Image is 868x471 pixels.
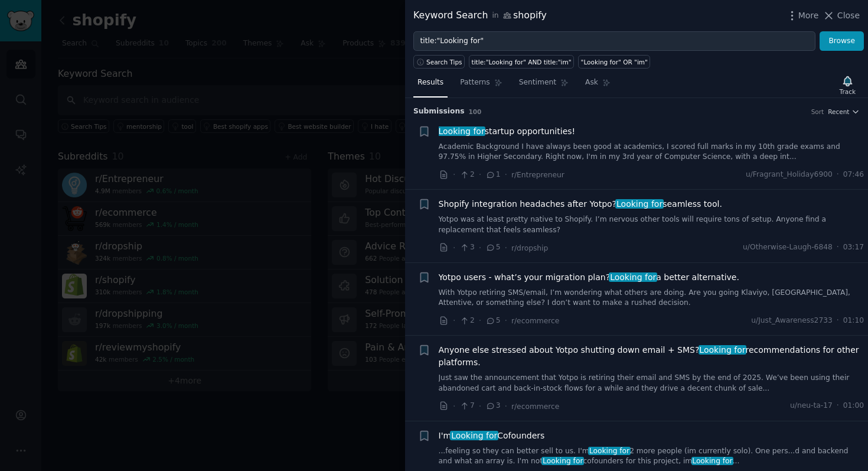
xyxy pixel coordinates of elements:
button: More [786,9,819,22]
span: · [479,400,481,412]
a: Looking forstartup opportunities! [439,125,576,138]
span: I'm Cofounders [439,430,545,442]
span: · [479,168,481,181]
input: Try a keyword related to your business [413,31,815,51]
span: · [453,314,455,327]
span: Looking for [438,126,486,136]
div: Keyword Search shopify [413,8,547,23]
a: Yotpo was at least pretty native to Shopify. I’m nervous other tools will require tons of setup. ... [439,215,864,235]
span: · [837,401,839,411]
span: Looking for [450,431,498,440]
span: 100 [469,108,482,115]
span: 03:17 [843,242,864,253]
span: 7 [459,401,474,411]
div: Track [840,87,856,96]
span: Looking for [615,199,664,209]
span: Looking for [541,457,584,465]
a: Shopify integration headaches after Yotpo?Looking forseamless tool. [439,198,722,210]
a: Sentiment [515,73,573,98]
span: 5 [485,316,500,326]
span: startup opportunities! [439,125,576,138]
span: · [837,242,839,253]
span: Sentiment [519,77,556,88]
span: 2 [459,170,474,180]
a: ...feeling so they can better sell to us. I'mLooking for2 more people (im currently solo). One pe... [439,446,864,467]
button: Search Tips [413,55,465,69]
span: · [837,316,839,326]
a: Ask [581,73,615,98]
span: Ask [585,77,598,88]
span: More [798,9,819,22]
span: r/Entrepreneur [511,171,564,179]
div: "Looking for" OR "im" [581,58,648,66]
span: 01:00 [843,401,864,411]
span: u/Fragrant_Holiday6900 [746,170,833,180]
a: title:"Looking for" AND title:"im" [469,55,574,69]
span: · [453,400,455,412]
div: title:"Looking for" AND title:"im" [472,58,572,66]
span: Looking for [609,272,657,282]
div: Sort [811,108,824,116]
span: Patterns [460,77,490,88]
span: Looking for [588,447,631,455]
span: 07:46 [843,170,864,180]
span: r/ecommerce [511,402,559,411]
button: Browse [820,31,864,51]
span: · [505,242,507,254]
span: u/Otherwise-Laugh-6848 [743,242,833,253]
span: Search Tips [426,58,462,66]
a: With Yotpo retiring SMS/email, I’m wondering what others are doing. Are you going Klaviyo, [GEOGR... [439,288,864,308]
span: · [505,400,507,412]
a: Patterns [456,73,506,98]
a: Just saw the announcement that Yotpo is retiring their email and SMS by the end of 2025. We’ve be... [439,373,864,394]
span: Anyone else stressed about Yotpo shutting down email + SMS? recommendations for other platforms. [439,344,864,369]
span: Submission s [413,106,465,117]
span: 1 [485,170,500,180]
button: Close [823,9,860,22]
span: Recent [828,108,849,116]
button: Track [836,73,860,98]
button: Recent [828,108,860,116]
a: Yotpo users - what’s your migration plan?Looking fora better alternative. [439,271,739,284]
span: Looking for [699,345,747,355]
span: Results [417,77,443,88]
span: 5 [485,242,500,253]
span: Looking for [691,457,734,465]
span: r/ecommerce [511,317,559,325]
span: · [453,242,455,254]
a: Results [413,73,448,98]
span: u/Just_Awareness2733 [751,316,833,326]
span: Yotpo users - what’s your migration plan? a better alternative. [439,271,739,284]
span: u/neu-ta-17 [790,401,833,411]
span: 3 [485,401,500,411]
span: · [479,242,481,254]
a: "Looking for" OR "im" [578,55,650,69]
span: · [479,314,481,327]
span: · [505,168,507,181]
a: Anyone else stressed about Yotpo shutting down email + SMS?Looking forrecommendations for other p... [439,344,864,369]
span: · [505,314,507,327]
span: · [453,168,455,181]
span: 3 [459,242,474,253]
span: · [837,170,839,180]
span: r/dropship [511,244,548,252]
span: in [492,11,498,21]
span: 2 [459,316,474,326]
span: Close [837,9,860,22]
a: I'mLooking forCofounders [439,430,545,442]
a: Academic Background I have always been good at academics, I scored full marks in my 10th grade ex... [439,142,864,163]
span: Shopify integration headaches after Yotpo? seamless tool. [439,198,722,210]
span: 01:10 [843,316,864,326]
